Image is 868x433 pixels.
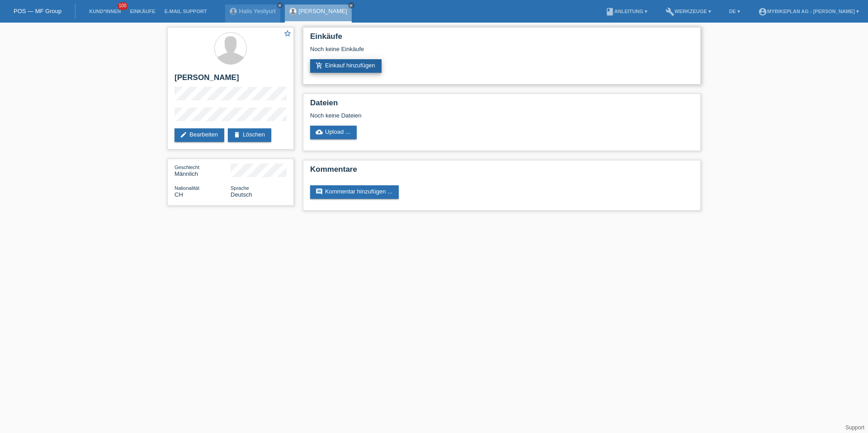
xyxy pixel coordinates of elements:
[316,188,323,195] i: comment
[310,185,399,199] a: commentKommentar hinzufügen ...
[180,131,187,138] i: edit
[175,191,183,198] span: Schweiz
[175,73,287,87] h2: [PERSON_NAME]
[278,3,282,8] i: close
[725,9,745,14] a: DE ▾
[316,62,323,69] i: add_shopping_cart
[233,131,241,138] i: delete
[348,2,354,9] a: close
[310,165,693,179] h2: Kommentare
[605,7,614,16] i: book
[85,9,125,14] a: Kund*innen
[125,9,160,14] a: Einkäufe
[14,8,61,14] a: POS — MF Group
[175,128,224,142] a: editBearbeiten
[665,7,675,16] i: build
[310,46,693,59] div: Noch keine Einkäufe
[283,29,292,38] i: star_border
[175,164,231,177] div: Männlich
[310,126,357,139] a: cloud_uploadUpload ...
[175,165,199,170] span: Geschlecht
[299,8,347,14] a: [PERSON_NAME]
[310,112,586,119] div: Noch keine Dateien
[754,9,863,14] a: account_circleMybikeplan AG - [PERSON_NAME] ▾
[310,99,693,112] h2: Dateien
[283,29,292,39] a: star_border
[310,32,693,46] h2: Einkäufe
[310,59,382,73] a: add_shopping_cartEinkauf hinzufügen
[175,185,199,191] span: Nationalität
[316,128,323,136] i: cloud_upload
[239,8,276,14] a: Halis Yesilyurt
[228,128,271,142] a: deleteLöschen
[845,424,864,431] a: Support
[661,9,716,14] a: buildWerkzeuge ▾
[758,7,767,16] i: account_circle
[231,191,252,198] span: Deutsch
[277,2,283,9] a: close
[118,2,128,10] span: 100
[601,9,652,14] a: bookAnleitung ▾
[160,9,212,14] a: E-Mail Support
[231,185,249,191] span: Sprache
[349,3,354,8] i: close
